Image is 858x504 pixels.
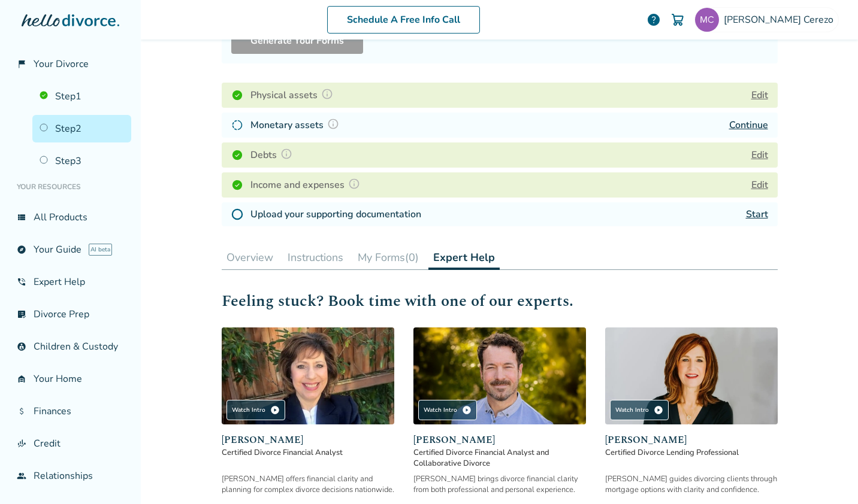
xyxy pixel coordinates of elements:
[17,212,26,222] span: view_list
[250,207,421,221] h4: Upload your supporting documentation
[10,204,131,231] a: view_listAll Products
[10,268,131,296] a: phone_in_talkExpert Help
[413,473,586,495] div: [PERSON_NAME] brings divorce financial clarity from both professional and personal experience.
[10,365,131,393] a: garage_homeYour Home
[798,447,858,504] iframe: Chat Widget
[670,13,685,27] img: Cart
[418,400,477,420] div: Watch Intro
[17,309,26,319] span: list_alt_check
[724,13,838,26] span: [PERSON_NAME] Cerezo
[17,59,26,69] span: flag_2
[610,400,669,420] div: Watch Intro
[327,118,339,130] img: Question Mark
[231,119,243,131] img: In Progress
[250,117,343,133] h4: Monetary assets
[646,13,661,27] a: help
[462,405,472,415] span: play_circle
[751,88,768,102] button: Edit
[751,148,768,162] button: Edit
[321,88,333,100] img: Question Mark
[280,148,292,160] img: Question Mark
[231,89,243,101] img: Completed
[10,236,131,263] a: exploreYour GuideAI beta
[10,300,131,328] a: list_alt_checkDivorce Prep
[231,149,243,161] img: Completed
[10,50,131,78] a: flag_2Your Divorce
[17,374,26,384] span: garage_home
[17,245,26,254] span: explore
[10,333,131,360] a: account_childChildren & Custody
[17,439,26,448] span: finance_mode
[605,433,778,447] span: [PERSON_NAME]
[10,462,131,490] a: groupRelationships
[17,471,26,481] span: group
[222,327,394,424] img: Sandra Giudici
[17,277,26,287] span: phone_in_talk
[654,405,663,415] span: play_circle
[348,178,360,190] img: Question Mark
[222,473,394,495] div: [PERSON_NAME] offers financial clarity and planning for complex divorce decisions nationwide.
[413,447,586,469] span: Certified Divorce Financial Analyst and Collaborative Divorce
[222,433,394,447] span: [PERSON_NAME]
[605,447,778,458] span: Certified Divorce Lending Professional
[32,83,131,110] a: Step1
[413,433,586,447] span: [PERSON_NAME]
[17,406,26,416] span: attach_money
[250,177,364,193] h4: Income and expenses
[10,430,131,457] a: finance_modeCredit
[746,208,768,221] a: Start
[413,327,586,424] img: John Duffy
[89,244,112,256] span: AI beta
[222,289,778,313] h2: Feeling stuck? Book time with one of our experts.
[10,175,131,199] li: Your Resources
[250,87,337,103] h4: Physical assets
[605,327,778,424] img: Tami Wollensak
[226,400,285,420] div: Watch Intro
[231,208,243,220] img: Not Started
[270,405,280,415] span: play_circle
[283,245,348,269] button: Instructions
[10,397,131,425] a: attach_moneyFinances
[231,179,243,191] img: Completed
[327,6,480,34] a: Schedule A Free Info Call
[17,342,26,351] span: account_child
[32,115,131,142] a: Step2
[32,147,131,175] a: Step3
[250,147,296,163] h4: Debts
[222,245,278,269] button: Overview
[34,57,89,71] span: Your Divorce
[605,473,778,495] div: [PERSON_NAME] guides divorcing clients through mortgage options with clarity and confidence.
[428,245,500,270] button: Expert Help
[729,119,768,132] a: Continue
[353,245,424,269] button: My Forms(0)
[751,178,768,192] button: Edit
[222,447,394,458] span: Certified Divorce Financial Analyst
[695,8,719,32] img: mcerezogt@gmail.com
